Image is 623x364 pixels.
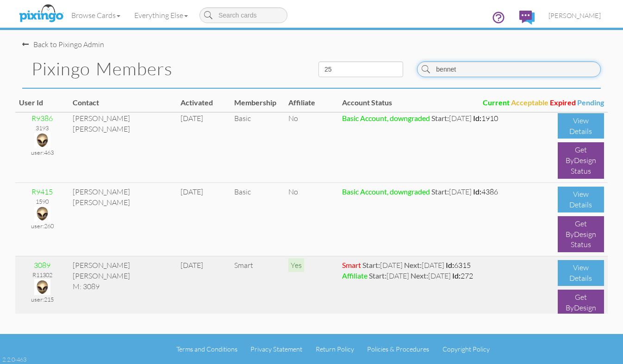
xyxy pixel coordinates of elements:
[473,187,481,196] strong: Id:
[34,206,50,222] img: alien.png
[64,4,127,27] a: Browse Cards
[404,261,422,269] strong: Next:
[367,345,429,353] a: Policies & Procedures
[452,271,461,280] strong: Id:
[483,98,510,107] span: Current
[342,187,430,196] strong: Basic Account, downgraded
[73,197,173,208] div: [PERSON_NAME]
[511,98,548,107] span: Acceptable
[19,260,65,271] div: 3089
[22,39,104,50] div: Back to Pixingo Admin
[411,271,428,280] strong: Next:
[431,187,472,196] span: [DATE]
[73,271,173,281] div: [PERSON_NAME]
[342,98,392,107] span: Account Status
[362,261,403,270] span: [DATE]
[446,261,471,270] span: 6315
[558,260,604,286] div: View Details
[558,113,604,139] div: View Details
[73,281,173,292] div: M: 3089
[446,261,454,269] strong: Id:
[288,258,304,272] span: Yes
[19,197,65,206] div: 1590
[404,261,444,270] span: [DATE]
[442,345,490,353] a: Copyright Policy
[342,271,368,280] strong: Affiliate
[558,216,604,253] div: Get ByDesign Status
[22,30,601,50] nav-back: Pixingo Admin
[73,187,173,197] div: [PERSON_NAME]
[73,113,173,124] div: [PERSON_NAME]
[473,114,498,123] span: 1910
[431,114,472,123] span: [DATE]
[199,7,287,23] input: Search cards
[550,98,576,107] span: Expired
[17,2,66,25] img: pixingo logo
[558,142,604,179] div: Get ByDesign Status
[19,222,65,230] div: user:260
[181,97,227,108] div: Activated
[19,97,65,108] div: User Id
[176,345,237,353] a: Terms and Conditions
[31,59,305,79] h1: Pixingo Members
[73,97,173,108] div: Contact
[342,261,361,269] strong: Smart
[431,187,449,196] strong: Start:
[231,109,284,182] td: Basic
[34,279,50,295] img: alien.png
[177,256,231,330] td: [DATE]
[34,132,50,148] img: alien.png
[19,187,65,197] div: R9415
[431,114,449,122] strong: Start:
[234,97,280,108] div: Membership
[19,124,65,132] div: 3193
[362,261,380,269] strong: Start:
[473,187,498,196] span: 4386
[369,271,386,280] strong: Start:
[19,148,65,157] div: user:463
[127,4,195,27] a: Everything Else
[288,187,298,196] span: No
[369,271,409,280] span: [DATE]
[577,98,604,107] span: Pending
[316,345,354,353] a: Return Policy
[452,271,473,280] span: 272
[231,182,284,256] td: Basic
[558,290,604,326] div: Get ByDesign Status
[19,113,65,124] div: R9386
[231,256,284,330] td: Smart
[250,345,302,353] a: Privacy Statement
[19,295,65,303] div: user:215
[19,271,65,279] div: R11302
[342,114,430,122] strong: Basic Account, downgraded
[548,12,601,19] span: [PERSON_NAME]
[288,114,298,123] span: No
[177,182,231,256] td: [DATE]
[542,4,608,27] a: [PERSON_NAME]
[519,11,535,24] img: comments.svg
[177,109,231,182] td: [DATE]
[473,114,481,122] strong: Id:
[2,355,26,364] div: 2.2.0-463
[288,97,335,108] div: Affiliate
[73,124,173,134] div: [PERSON_NAME]
[73,260,173,271] div: [PERSON_NAME]
[411,271,451,280] span: [DATE]
[558,187,604,212] div: View Details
